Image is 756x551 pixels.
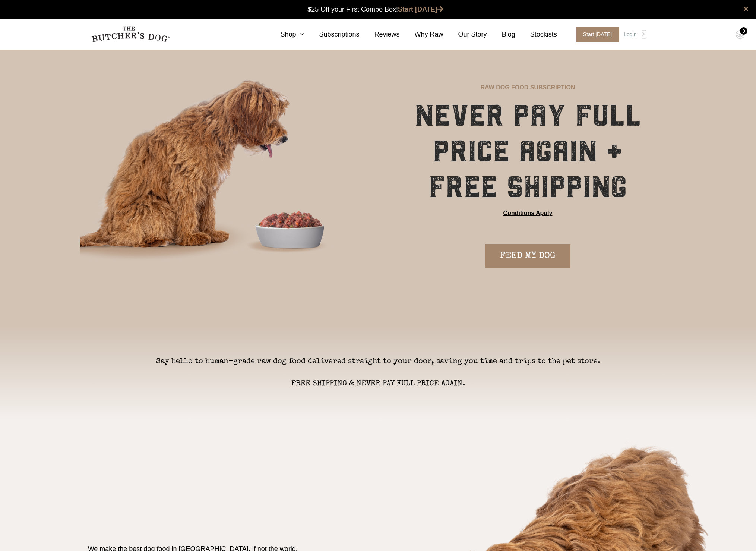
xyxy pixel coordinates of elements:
[265,29,304,40] a: Shop
[485,244,570,268] a: FEED MY DOG
[480,83,575,92] p: RAW DOG FOOD SUBSCRIPTION
[400,29,443,40] a: Why Raw
[576,27,620,42] span: Start [DATE]
[487,29,515,40] a: Blog
[443,29,487,40] a: Our Story
[503,209,553,218] a: Conditions Apply
[736,30,745,40] img: TBD_Cart-Empty.png
[743,4,749,13] a: close
[568,27,622,42] a: Start [DATE]
[360,29,400,40] a: Reviews
[622,27,646,42] a: Login
[398,6,443,13] a: Start [DATE]
[515,29,557,40] a: Stockists
[304,29,359,40] a: Subscriptions
[80,49,377,296] img: blaze-subscription-hero
[398,98,658,205] h1: NEVER PAY FULL PRICE AGAIN + FREE SHIPPING
[740,27,747,35] div: 0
